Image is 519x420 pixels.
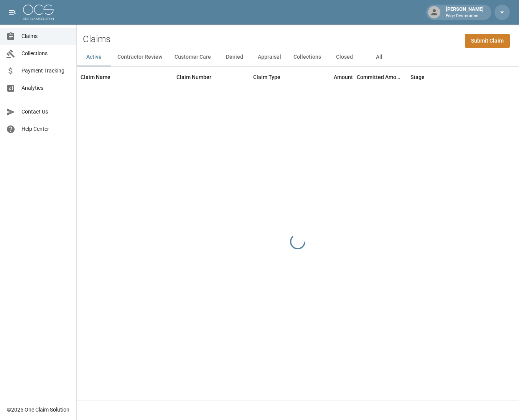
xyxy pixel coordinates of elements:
span: Claims [21,32,70,40]
div: dynamic tabs [77,48,519,66]
div: Claim Name [77,66,173,88]
div: Committed Amount [357,66,403,88]
h2: Claims [83,34,110,45]
p: Edge Restoration [446,13,484,20]
span: Help Center [21,125,70,133]
button: All [362,48,396,66]
button: Appraisal [252,48,287,66]
span: Collections [21,49,70,58]
a: Submit Claim [465,34,510,48]
div: © 2025 One Claim Solution [7,406,69,413]
div: Claim Type [253,66,280,88]
button: open drawer [5,5,20,20]
div: Committed Amount [357,66,407,88]
button: Contractor Review [111,48,168,66]
div: [PERSON_NAME] [443,5,487,19]
span: Payment Tracking [21,67,70,75]
button: Denied [217,48,252,66]
div: Amount [334,66,353,88]
div: Amount [307,66,357,88]
div: Claim Name [81,66,110,88]
span: Analytics [21,84,70,92]
span: Contact Us [21,108,70,116]
div: Claim Number [176,66,211,88]
img: ocs-logo-white-transparent.png [23,5,54,20]
button: Collections [287,48,327,66]
div: Claim Number [173,66,249,88]
button: Customer Care [168,48,217,66]
div: Stage [410,66,425,88]
div: Claim Type [249,66,307,88]
button: Closed [327,48,362,66]
button: Active [77,48,111,66]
